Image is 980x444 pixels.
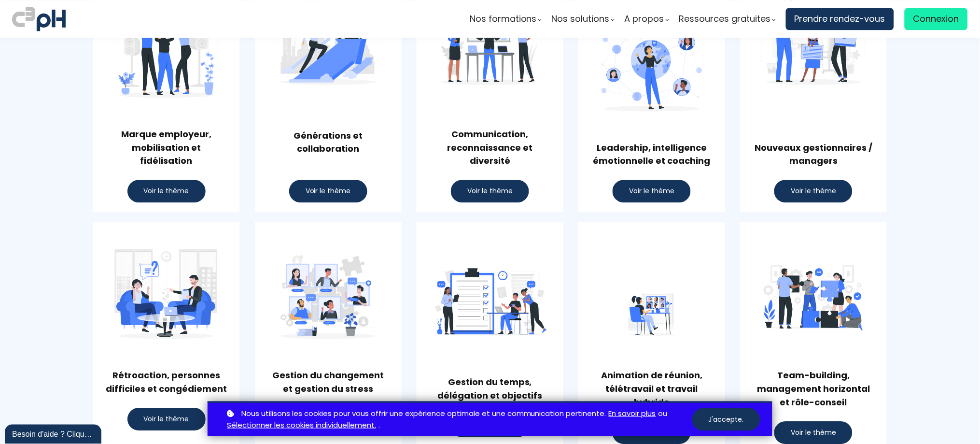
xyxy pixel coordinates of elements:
[679,12,771,26] span: Ressources gratuites
[753,234,875,357] img: 6c486b4a16da6227b8b4f1bcba3e8f31.png
[306,186,351,196] span: Voir le thème
[786,8,894,30] a: Prendre rendez-vous
[12,5,66,33] img: logo C3PH
[144,186,189,196] span: Voir le thème
[755,142,872,167] strong: Nouveaux gestionnaires / managers
[470,12,537,26] span: Nos formations
[294,129,363,155] strong: Générations et collaboration
[613,180,691,202] button: Voir le thème
[241,408,606,420] span: Nous utilisons les cookies pour vous offrir une expérience optimale et une communication pertinente.
[438,376,543,401] strong: Gestion du temps, délégation et objectifs
[289,180,367,202] button: Voir le thème
[795,12,885,26] span: Prendre rendez-vous
[774,180,853,202] button: Voir le thème
[609,408,656,420] a: En savoir plus
[791,186,836,196] span: Voir le thème
[121,128,211,167] strong: Marque employeur, mobilisation et fidélisation
[552,12,610,26] span: Nos solutions
[905,8,968,30] a: Connexion
[448,128,533,167] strong: Communication, reconnaissance et diversité
[429,241,551,363] img: 4500158599961b56ff74b46d500da45f.png
[227,419,376,431] a: Sélectionner les cookies individuellement.
[622,285,682,344] img: e11f3e080a8a0382862d119fc044c050.png
[106,369,227,395] strong: Rétroaction, personnes difficiles et congédiement
[224,408,692,432] p: ou .
[272,369,384,395] strong: Gestion du changement et gestion du stress
[625,12,664,26] span: A propos
[629,186,674,196] span: Voir le thème
[593,142,711,167] strong: Leadership, intelligence émotionnelle et coaching
[467,186,513,196] span: Voir le thème
[127,180,206,202] button: Voir le thème
[451,180,529,202] button: Voir le thème
[913,12,959,26] span: Connexion
[590,6,713,129] img: a35ce83aa182a01bc7893a03232fdb3d.png
[692,408,760,431] button: J'accepte.
[105,234,228,357] img: 0143b36c88b95cadbd97c8bfe7145100.png
[757,369,870,408] strong: Team-building, management horizontal et rôle-conseil
[267,234,390,357] img: d794b6a62834fe63455bb50a1d6d0001.png
[5,423,103,444] iframe: chat widget
[601,369,702,408] strong: Animation de réunion, télétravail et travail hybride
